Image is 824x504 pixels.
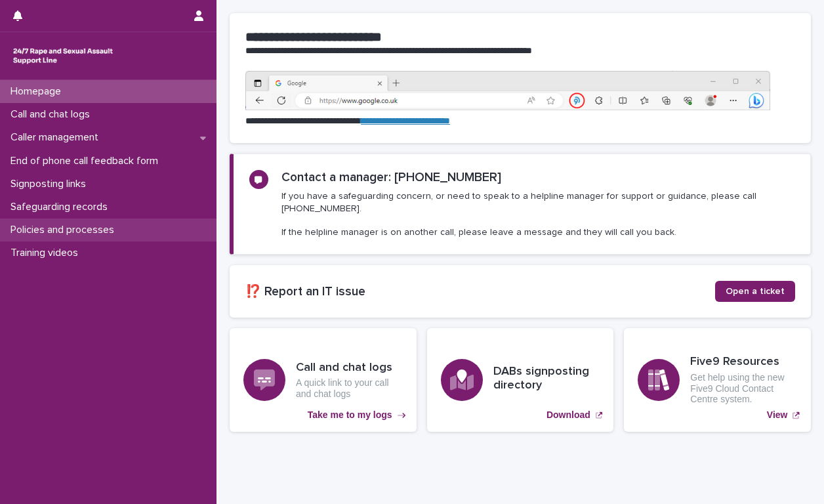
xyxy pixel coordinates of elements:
[5,108,100,121] p: Call and chat logs
[715,281,795,302] a: Open a ticket
[296,361,403,375] h3: Call and chat logs
[5,155,169,167] p: End of phone call feedback form
[245,284,715,299] h2: ⁉️ Report an IT issue
[5,247,89,259] p: Training videos
[5,178,96,190] p: Signposting links
[308,409,392,421] p: Take me to my logs
[624,328,811,432] a: View
[281,170,501,185] h2: Contact a manager: [PHONE_NUMBER]
[767,409,788,421] p: View
[493,365,600,393] h3: DABs signposting directory
[546,409,590,421] p: Download
[690,355,797,369] h3: Five9 Resources
[427,328,614,432] a: Download
[5,85,72,98] p: Homepage
[245,71,770,110] img: https%3A%2F%2Fcdn.document360.io%2F0deca9d6-0dac-4e56-9e8f-8d9979bfce0e%2FImages%2FDocumentation%...
[726,287,785,296] span: Open a ticket
[5,131,109,144] p: Caller management
[230,328,417,432] a: Take me to my logs
[690,372,797,405] p: Get help using the new Five9 Cloud Contact Centre system.
[10,43,115,69] img: rhQMoQhaT3yELyF149Cw
[296,377,403,400] p: A quick link to your call and chat logs
[5,224,125,236] p: Policies and processes
[281,190,794,238] p: If you have a safeguarding concern, or need to speak to a helpline manager for support or guidanc...
[5,201,118,213] p: Safeguarding records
